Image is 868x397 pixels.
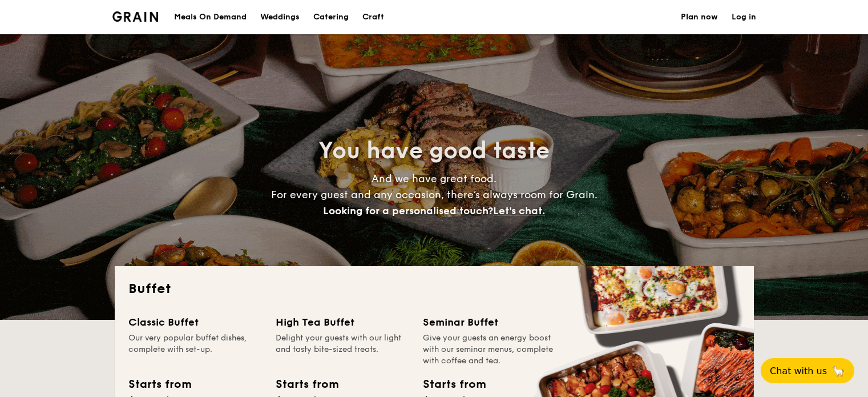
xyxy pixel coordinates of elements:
[276,314,409,330] div: High Tea Buffet
[761,358,854,383] button: Chat with us🦙
[770,366,827,376] span: Chat with us
[831,364,845,378] span: 🦙
[423,314,556,330] div: Seminar Buffet
[318,137,550,165] span: You have good taste
[128,280,740,298] h2: Buffet
[423,376,485,393] div: Starts from
[112,11,159,22] a: Logotype
[112,11,159,22] img: Grain
[276,376,338,393] div: Starts from
[276,332,409,367] div: Delight your guests with our light and tasty bite-sized treats.
[128,314,262,330] div: Classic Buffet
[271,173,597,217] span: And we have great food. For every guest and any occasion, there’s always room for Grain.
[323,204,493,217] span: Looking for a personalised touch?
[128,332,262,367] div: Our very popular buffet dishes, complete with set-up.
[493,204,545,217] span: Let's chat.
[423,332,556,367] div: Give your guests an energy boost with our seminar menus, complete with coffee and tea.
[128,376,191,393] div: Starts from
